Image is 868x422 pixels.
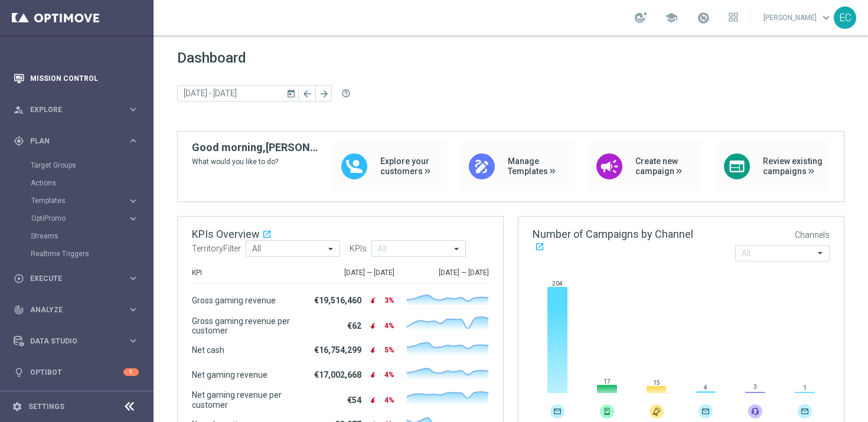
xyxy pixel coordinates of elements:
i: keyboard_arrow_right [128,335,139,346]
button: person_search Explore keyboard_arrow_right [13,105,139,115]
span: school [665,11,678,24]
span: Templates [31,197,116,204]
i: keyboard_arrow_right [128,104,139,115]
div: OptiPromo [31,215,128,222]
i: track_changes [14,305,24,315]
span: Explore [30,106,128,113]
span: Execute [30,275,128,282]
button: track_changes Analyze keyboard_arrow_right [13,305,139,315]
div: Realtime Triggers [31,245,152,263]
i: settings [12,401,22,412]
a: Streams [31,231,123,241]
div: 1 [123,368,139,376]
i: play_circle_outline [14,273,24,284]
a: Optibot [30,356,123,388]
button: play_circle_outline Execute keyboard_arrow_right [13,274,139,283]
button: Mission Control [13,74,139,83]
i: keyboard_arrow_right [128,135,139,146]
span: keyboard_arrow_down [820,11,833,24]
a: Mission Control [30,63,139,94]
div: Mission Control [14,63,139,94]
a: Realtime Triggers [31,249,123,259]
i: keyboard_arrow_right [128,304,139,315]
i: keyboard_arrow_right [128,213,139,224]
a: Actions [31,178,123,188]
a: [PERSON_NAME]keyboard_arrow_down [762,9,834,27]
div: Analyze [14,305,128,315]
i: person_search [14,104,24,115]
i: keyboard_arrow_right [128,273,139,284]
span: OptiPromo [31,215,116,222]
div: Actions [31,174,152,192]
span: Data Studio [30,338,128,345]
div: Templates [31,192,152,210]
div: Target Groups [31,156,152,174]
span: Analyze [30,306,128,313]
i: keyboard_arrow_right [128,195,139,207]
div: Streams [31,227,152,245]
button: OptiPromo keyboard_arrow_right [31,214,139,223]
i: lightbulb [14,367,24,378]
div: EC [834,6,856,29]
button: lightbulb Optibot 1 [13,368,139,377]
button: Data Studio keyboard_arrow_right [13,336,139,346]
a: Settings [28,403,64,410]
button: Templates keyboard_arrow_right [31,196,139,205]
button: gps_fixed Plan keyboard_arrow_right [13,136,139,146]
div: Explore [14,104,128,115]
div: Data Studio [14,336,128,346]
i: gps_fixed [14,136,24,146]
div: Execute [14,273,128,284]
span: Plan [30,138,128,145]
div: Optibot [14,356,139,388]
div: Plan [14,136,128,146]
div: OptiPromo [31,210,152,227]
div: Templates [31,197,128,204]
a: Target Groups [31,161,123,170]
